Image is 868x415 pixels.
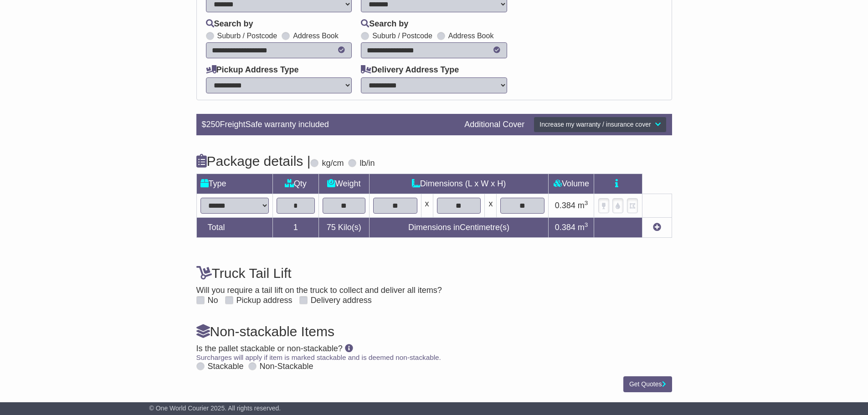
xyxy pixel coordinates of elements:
label: Suburb / Postcode [372,31,432,40]
td: Qty [272,174,318,194]
td: Dimensions (L x W x H) [369,174,549,194]
span: © One World Courier 2025. All rights reserved. [149,405,281,412]
label: Search by [206,19,253,29]
h4: Package details | [196,154,311,169]
td: 1 [272,217,318,237]
a: Add new item [653,223,661,232]
span: 0.384 [555,223,575,232]
label: Delivery address [311,296,372,306]
span: 0.384 [555,201,575,210]
label: No [208,296,218,306]
label: lb/in [360,159,375,169]
td: x [421,194,433,217]
div: $ FreightSafe warranty included [197,120,460,130]
td: Kilo(s) [318,217,369,237]
span: 250 [206,120,220,129]
label: Address Book [448,31,494,40]
sup: 3 [585,200,588,206]
div: Will you require a tail lift on the truck to collect and deliver all items? [192,261,677,306]
label: Stackable [208,362,244,372]
button: Increase my warranty / insurance cover [534,117,666,133]
h4: Non-stackable Items [196,324,672,339]
h4: Truck Tail Lift [196,266,672,281]
div: Surcharges will apply if item is marked stackable and is deemed non-stackable. [196,354,672,362]
label: Pickup Address Type [206,65,299,75]
label: kg/cm [322,159,344,169]
button: Get Quotes [623,376,672,392]
sup: 3 [585,221,588,228]
span: 75 [327,223,336,232]
td: Type [196,174,272,194]
td: Weight [318,174,369,194]
label: Search by [361,19,408,29]
label: Delivery Address Type [361,65,459,75]
td: Dimensions in Centimetre(s) [369,217,549,237]
td: Volume [549,174,594,194]
td: Total [196,217,272,237]
span: m [578,201,588,210]
div: Additional Cover [460,120,529,130]
td: x [485,194,497,217]
label: Suburb / Postcode [217,31,277,40]
span: Increase my warranty / insurance cover [539,121,651,128]
label: Pickup address [236,296,293,306]
label: Address Book [293,31,339,40]
span: m [578,223,588,232]
span: Is the pallet stackable or non-stackable? [196,344,343,353]
label: Non-Stackable [260,362,313,372]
